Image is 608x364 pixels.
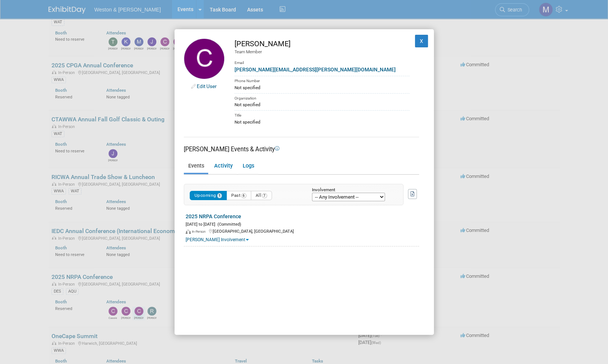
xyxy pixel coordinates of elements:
[186,237,249,242] a: [PERSON_NAME] Involvement
[215,222,241,227] span: (Committed)
[235,49,409,55] div: Team Member
[235,101,409,108] div: Not specified
[184,160,208,173] a: Events
[190,191,227,200] button: Upcoming1
[241,193,246,198] span: 6
[312,188,392,193] div: Involvement
[235,55,409,66] div: Email
[238,160,258,173] a: Logs
[186,220,419,227] div: [DATE] to [DATE]
[226,191,251,200] button: Past6
[262,193,267,198] span: 7
[235,38,409,49] div: [PERSON_NAME]
[235,67,396,73] a: [PERSON_NAME][EMAIL_ADDRESS][PERSON_NAME][DOMAIN_NAME]
[251,191,272,200] button: All7
[235,84,409,91] div: Not specified
[197,83,217,89] a: Edit User
[186,213,241,219] a: 2025 NRPA Conference
[184,38,225,79] img: Cristobal Betancourt
[415,35,428,47] button: X
[192,230,208,233] span: In-Person
[210,160,237,173] a: Activity
[186,229,191,234] img: In-Person Event
[184,145,419,154] div: [PERSON_NAME] Events & Activity
[217,193,222,198] span: 1
[186,227,419,235] div: [GEOGRAPHIC_DATA], [GEOGRAPHIC_DATA]
[235,119,409,125] div: Not specified
[235,76,409,84] div: Phone Number
[235,93,409,102] div: Organization
[235,110,409,119] div: Title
